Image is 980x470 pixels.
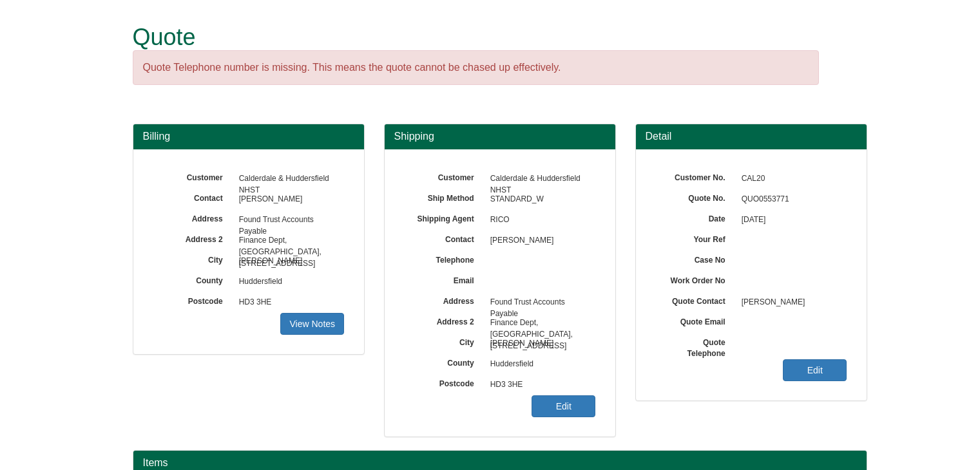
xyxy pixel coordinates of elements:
label: Date [655,210,735,225]
span: Huddersfield [233,272,345,292]
label: Your Ref [655,230,735,245]
label: Customer [153,169,233,183]
span: Calderdale & Huddersfield NHST [233,169,345,189]
span: [PERSON_NAME] [484,334,596,354]
label: Postcode [153,292,233,307]
span: RICO [484,210,596,230]
label: Customer No. [655,169,735,183]
label: City [404,334,484,348]
span: Found Trust Accounts Payable [233,210,345,230]
span: Found Trust Accounts Payable [484,292,596,313]
label: Case No [655,251,735,266]
label: Ship Method [404,189,484,204]
label: Quote Contact [655,292,735,307]
span: Finance Dept, [GEOGRAPHIC_DATA],[STREET_ADDRESS] [484,313,596,334]
div: Quote Telephone number is missing. This means the quote cannot be chased up effectively. [133,50,819,86]
span: Calderdale & Huddersfield NHST [484,169,596,189]
span: [PERSON_NAME] [735,292,847,313]
label: Contact [153,189,233,204]
label: Email [404,272,484,287]
span: QUO0553771 [735,189,847,210]
label: Quote Telephone [655,334,735,359]
h2: Items [143,457,857,469]
label: Work Order No [655,272,735,287]
label: Shipping Agent [404,210,484,225]
label: Customer [404,169,484,183]
h3: Shipping [394,131,606,142]
label: Postcode [404,375,484,390]
a: View Notes [280,313,344,335]
label: Quote Email [655,313,735,328]
label: City [153,251,233,266]
span: [DATE] [735,210,847,230]
label: Telephone [404,251,484,266]
h1: Quote [133,24,819,50]
span: CAL20 [735,169,847,189]
label: County [404,354,484,369]
label: Address [404,292,484,307]
span: [PERSON_NAME] [233,189,345,210]
span: HD3 3HE [484,375,596,395]
span: Huddersfield [484,354,596,375]
label: Address 2 [404,313,484,328]
label: Contact [404,230,484,245]
label: County [153,272,233,287]
h3: Detail [646,131,857,142]
label: Quote No. [655,189,735,204]
span: Finance Dept, [GEOGRAPHIC_DATA],[STREET_ADDRESS] [233,230,345,251]
span: STANDARD_W [484,189,596,210]
label: Address 2 [153,230,233,245]
h3: Billing [143,131,354,142]
label: Address [153,210,233,225]
a: Edit [532,395,595,417]
span: [PERSON_NAME] [233,251,345,272]
a: Edit [783,359,847,381]
span: [PERSON_NAME] [484,230,596,251]
span: HD3 3HE [233,292,345,313]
